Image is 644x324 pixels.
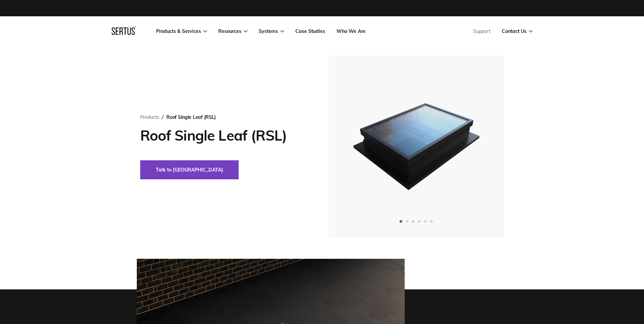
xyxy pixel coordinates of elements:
span: Go to slide 5 [424,220,427,223]
a: Contact Us [502,28,533,34]
span: Go to slide 2 [406,220,408,223]
h1: Roof Single Leaf (RSL) [140,127,308,144]
a: Resources [218,28,247,34]
span: Go to slide 3 [412,220,415,223]
a: Products [140,114,159,120]
a: Systems [259,28,284,34]
span: Go to slide 4 [418,220,421,223]
a: Support [473,28,491,34]
a: Case Studies [295,28,325,34]
a: Who We Are [336,28,366,34]
span: Go to slide 6 [430,220,433,223]
a: Products & Services [156,28,207,34]
button: Talk to [GEOGRAPHIC_DATA] [140,160,239,179]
